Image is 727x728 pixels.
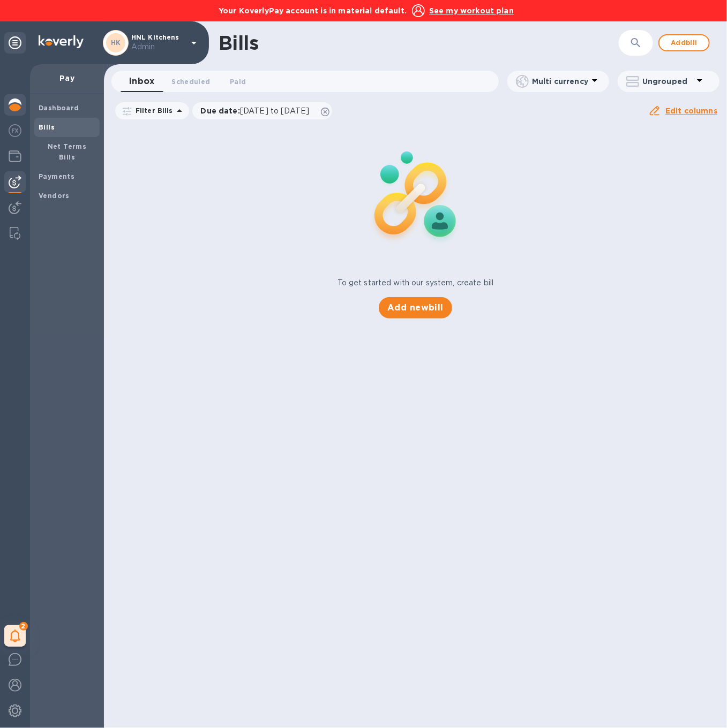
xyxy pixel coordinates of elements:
[230,76,246,87] span: Paid
[131,34,185,52] p: HNL Kitchens
[39,192,70,200] b: Vendors
[658,34,710,51] button: Addbill
[131,106,173,115] p: Filter Bills
[668,36,700,49] span: Add bill
[111,39,121,47] b: HK
[39,73,95,84] p: Pay
[9,150,21,163] img: Wallets
[192,102,333,119] div: Due date:[DATE] to [DATE]
[19,622,28,631] span: 2
[39,123,55,131] b: Bills
[131,41,185,52] p: Admin
[4,32,26,54] div: Unpin categories
[39,35,84,48] img: Logo
[387,301,444,314] span: Add new bill
[171,76,210,87] span: Scheduled
[9,124,21,137] img: Foreign exchange
[201,105,315,116] p: Due date :
[219,32,258,54] h1: Bills
[338,277,494,289] p: To get started with our system, create bill
[39,104,79,112] b: Dashboard
[665,107,717,115] u: Edit columns
[429,6,514,15] u: See my workout plan
[642,76,693,87] p: Ungrouped
[240,107,309,115] span: [DATE] to [DATE]
[379,297,452,318] button: Add newbill
[129,74,154,89] span: Inbox
[532,76,588,87] p: Multi currency
[48,142,87,161] b: Net Terms Bills
[219,6,407,15] b: Your KoverlyPay account is in material default.
[39,172,74,180] b: Payments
